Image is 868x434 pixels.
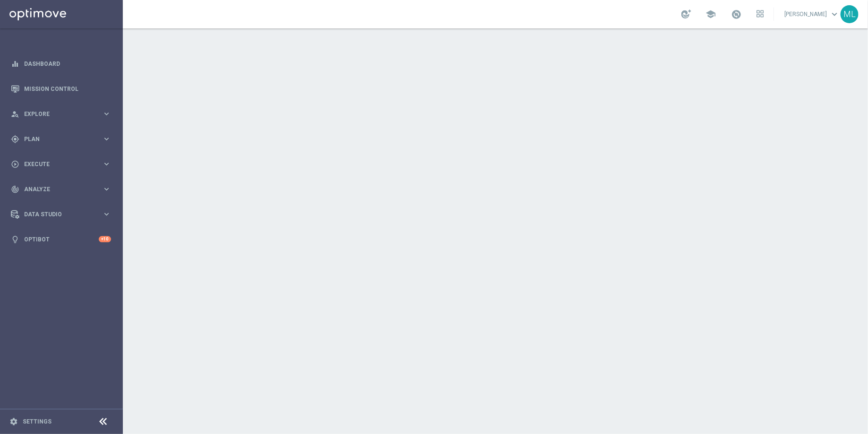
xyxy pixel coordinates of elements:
[11,235,19,244] i: lightbulb
[11,185,19,194] i: track_changes
[10,160,112,168] button: play_circle_outline Execute keyboard_arrow_right
[10,110,112,118] button: person_search Explore keyboard_arrow_right
[11,160,102,168] div: Execute
[10,85,112,93] button: Mission Control
[102,185,111,194] i: keyboard_arrow_right
[705,9,716,19] span: school
[11,76,111,101] div: Mission Control
[9,417,18,426] i: settings
[11,110,19,118] i: person_search
[11,60,19,68] i: equalizer
[11,51,111,76] div: Dashboard
[11,110,102,118] div: Explore
[24,136,102,142] span: Plan
[11,210,102,219] div: Data Studio
[23,419,52,425] a: Settings
[10,236,112,243] button: lightbulb Optibot +10
[24,51,111,76] a: Dashboard
[24,227,99,252] a: Optibot
[10,186,112,193] button: track_changes Analyze keyboard_arrow_right
[10,60,112,68] button: equalizer Dashboard
[102,159,111,168] i: keyboard_arrow_right
[102,109,111,118] i: keyboard_arrow_right
[11,135,102,143] div: Plan
[11,227,111,252] div: Optibot
[841,5,859,23] div: ML
[11,185,102,194] div: Analyze
[24,212,102,217] span: Data Studio
[24,111,102,117] span: Explore
[783,7,841,21] a: [PERSON_NAME]keyboard_arrow_down
[24,76,111,101] a: Mission Control
[102,210,111,219] i: keyboard_arrow_right
[11,135,19,143] i: gps_fixed
[10,135,112,143] button: gps_fixed Plan keyboard_arrow_right
[11,160,19,168] i: play_circle_outline
[829,9,840,19] span: keyboard_arrow_down
[24,161,102,167] span: Execute
[24,186,102,192] span: Analyze
[102,134,111,143] i: keyboard_arrow_right
[10,211,112,218] button: Data Studio keyboard_arrow_right
[99,236,111,242] div: +10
